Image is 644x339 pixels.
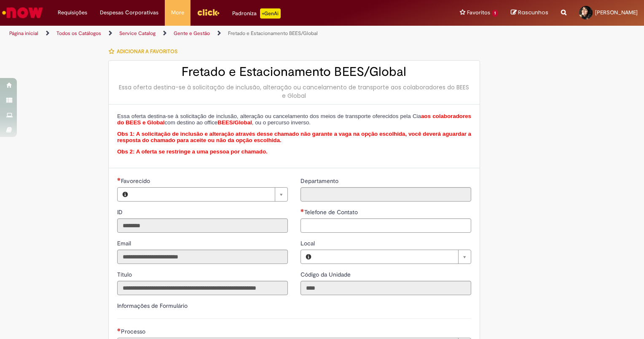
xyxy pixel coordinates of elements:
[58,8,87,17] span: Requisições
[117,131,471,144] span: Obs 1: A solicitação de inclusão e alteração através desse chamado não garante a vaga na opção es...
[108,43,182,60] button: Adicionar a Favoritos
[301,270,352,279] label: Somente leitura - Código da Unidade
[56,30,101,37] a: Todos os Catálogos
[117,208,124,216] span: Somente leitura - ID
[301,281,471,295] input: Código da Unidade
[117,113,471,126] span: aos colaboradores do BEES e Global
[197,6,220,19] img: click_logo_yellow_360x200.png
[301,177,340,185] span: Somente leitura - Departamento
[117,239,133,247] span: Somente leitura - Email
[117,148,268,155] span: Obs 2: A oferta se restringe a uma pessoa por chamado.
[9,30,38,37] a: Página inicial
[100,8,158,17] span: Despesas Corporativas
[117,281,288,295] input: Título
[492,10,498,17] span: 1
[117,178,121,181] span: Necessários
[117,302,188,309] label: Informações de Formulário
[301,239,317,247] span: Local
[518,8,548,16] span: Rascunhos
[228,30,318,37] a: Fretado e Estacionamento BEES/Global
[316,250,471,264] a: Limpar campo Local
[1,4,44,21] img: ServiceNow
[301,187,471,202] input: Departamento
[119,30,156,37] a: Service Catalog
[301,218,471,233] input: Telefone de Contato
[301,250,316,264] button: Local, Visualizar este registro
[117,218,288,233] input: ID
[511,9,548,17] a: Rascunhos
[174,30,210,37] a: Gente e Gestão
[301,209,304,212] span: Necessários
[117,239,133,248] label: Somente leitura - Email
[133,188,287,201] a: Limpar campo Favorecido
[117,270,134,279] label: Somente leitura - Título
[121,328,147,335] span: Processo
[118,188,133,201] button: Favorecido, Visualizar este registro
[117,208,124,216] label: Somente leitura - ID
[117,250,288,264] input: Email
[117,83,471,100] div: Essa oferta destina-se à solicitação de inclusão, alteração ou cancelamento de transporte aos col...
[117,48,177,55] span: Adicionar a Favoritos
[117,65,471,79] h2: Fretado e Estacionamento BEES/Global
[117,328,121,331] span: Necessários
[171,8,184,17] span: More
[232,8,281,19] div: Padroniza
[467,8,490,17] span: Favoritos
[595,9,638,16] span: [PERSON_NAME]
[6,26,423,41] ul: Trilhas de página
[217,119,252,126] span: BEES/Global
[117,113,471,126] span: Essa oferta destina-se à solicitação de inclusão, alteração ou cancelamento dos meios de transpor...
[301,177,340,185] label: Somente leitura - Departamento
[121,177,152,185] span: Necessários - Favorecido
[260,8,281,19] p: +GenAi
[304,208,360,216] span: Telefone de Contato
